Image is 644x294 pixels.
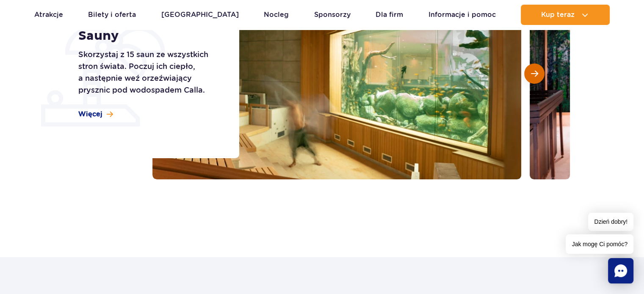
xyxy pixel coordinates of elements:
[521,5,610,25] button: Kup teraz
[314,5,351,25] a: Sponsorzy
[78,110,113,119] a: Więcej
[78,28,220,44] h1: Sauny
[566,234,633,254] span: Jak mogę Ci pomóc?
[588,213,633,231] span: Dzień dobry!
[541,11,575,19] span: Kup teraz
[264,5,289,25] a: Nocleg
[88,5,136,25] a: Bilety i oferta
[524,63,544,84] button: Następny slajd
[34,5,63,25] a: Atrakcje
[428,5,496,25] a: Informacje i pomoc
[78,110,102,119] span: Więcej
[161,5,239,25] a: [GEOGRAPHIC_DATA]
[376,5,403,25] a: Dla firm
[78,49,220,96] p: Skorzystaj z 15 saun ze wszystkich stron świata. Poczuj ich ciepło, a następnie weź orzeźwiający ...
[608,258,633,283] div: Chat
